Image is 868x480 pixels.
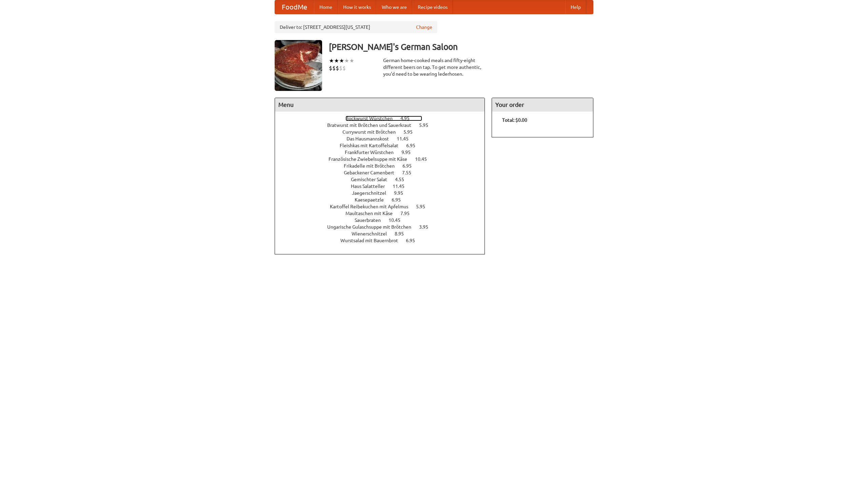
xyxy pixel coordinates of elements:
[352,190,416,196] a: Jaegerschnitzel 9.95
[329,40,593,54] h3: [PERSON_NAME]'s German Saloon
[355,197,391,203] span: Kaesepaetzle
[402,163,418,169] span: 6.95
[329,156,414,162] span: Französische Zwiebelsuppe mit Käse
[342,64,346,72] li: $
[345,150,400,155] span: Frankfurter Würstchen
[327,122,418,128] span: Bratwurst mit Brötchen und Sauerkraut
[334,57,339,64] li: ★
[344,170,424,175] a: Gebackener Camenbert 7.55
[330,204,438,209] a: Kartoffel Reibekuchen mit Apfelmus 5.95
[351,177,394,182] span: Gemischter Salat
[340,143,428,148] a: Fleishkas mit Kartoffelsalat 6.95
[340,238,428,243] a: Wurstsalad mit Bauernbrot 6.95
[395,231,411,236] span: 8.95
[393,184,411,189] span: 11.45
[395,177,411,182] span: 4.55
[347,136,396,141] span: Das Hausmannskost
[329,57,334,64] li: ★
[344,163,424,169] a: Frikadelle mit Brötchen 6.95
[347,136,421,141] a: Das Hausmannskost 11.45
[355,217,413,223] a: Sauerbraten 10.45
[275,0,314,14] a: FoodMe
[275,98,485,112] h4: Menu
[419,224,435,230] span: 3.95
[346,116,399,121] span: Bockwurst Würstchen
[339,57,344,64] li: ★
[346,211,399,216] span: Maultaschen mit Käse
[330,204,415,209] span: Kartoffel Reibekuchen mit Apfelmus
[342,129,425,135] a: Currywurst mit Brötchen 5.95
[345,150,423,155] a: Frankfurter Würstchen 9.95
[416,204,432,209] span: 5.95
[352,231,416,236] a: Wienerschnitzel 8.95
[339,64,342,72] li: $
[416,24,432,31] a: Change
[403,129,419,135] span: 5.95
[346,211,422,216] a: Maultaschen mit Käse 7.95
[397,136,415,141] span: 11.45
[355,217,388,223] span: Sauerbraten
[492,98,593,112] h4: Your order
[376,0,412,14] a: Who we are
[327,224,418,230] span: Ungarische Gulaschsuppe mit Brötchen
[327,122,441,128] a: Bratwurst mit Brötchen und Sauerkraut 5.95
[415,156,434,162] span: 10.45
[383,57,485,77] div: German home-cooked meals and fifty-eight different beers on tap. To get more authentic, you'd nee...
[401,150,417,155] span: 9.95
[355,197,413,203] a: Kaesepaetzle 6.95
[336,64,339,72] li: $
[392,197,408,203] span: 6.95
[351,177,417,182] a: Gemischter Salat 4.55
[275,21,437,33] div: Deliver to: [STREET_ADDRESS][US_STATE]
[340,238,405,243] span: Wurstsalad mit Bauernbrot
[351,184,417,189] a: Haus Salatteller 11.45
[402,170,418,175] span: 7.55
[314,0,338,14] a: Home
[565,0,586,14] a: Help
[502,117,527,123] b: Total: $0.00
[394,190,410,196] span: 9.95
[346,116,422,121] a: Bockwurst Würstchen 4.95
[406,238,422,243] span: 6.95
[412,0,453,14] a: Recipe videos
[332,64,336,72] li: $
[351,184,392,189] span: Haus Salatteller
[344,57,349,64] li: ★
[338,0,376,14] a: How it works
[406,143,422,148] span: 6.95
[400,116,416,121] span: 4.95
[352,190,393,196] span: Jaegerschnitzel
[344,170,401,175] span: Gebackener Camenbert
[329,156,439,162] a: Französische Zwiebelsuppe mit Käse 10.45
[329,64,332,72] li: $
[389,217,407,223] span: 10.45
[349,57,354,64] li: ★
[275,40,322,91] img: angular.jpg
[340,143,405,148] span: Fleishkas mit Kartoffelsalat
[342,129,402,135] span: Currywurst mit Brötchen
[400,211,416,216] span: 7.95
[344,163,401,169] span: Frikadelle mit Brötchen
[352,231,394,236] span: Wienerschnitzel
[327,224,441,230] a: Ungarische Gulaschsuppe mit Brötchen 3.95
[419,122,435,128] span: 5.95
